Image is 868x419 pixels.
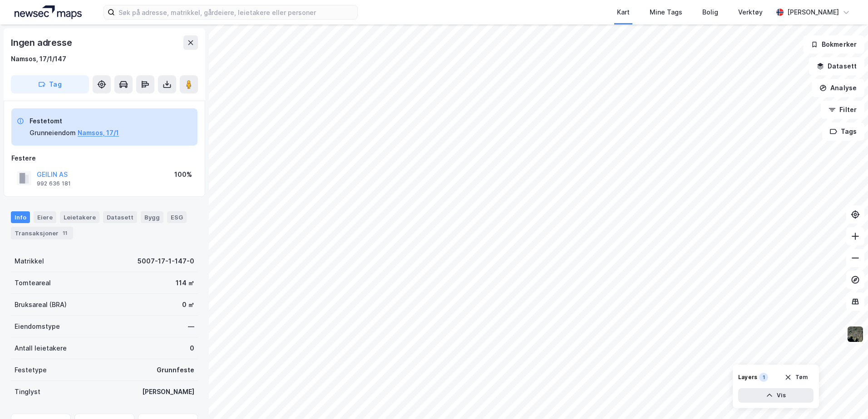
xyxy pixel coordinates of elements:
[15,5,82,19] img: logo.a4113a55bc3d86da70a041830d287a7e.svg
[15,365,47,375] div: Festetype
[738,388,814,403] button: Vis
[823,375,868,419] iframe: Chat Widget
[779,370,814,385] button: Tøm
[15,321,60,332] div: Eiendomstype
[15,299,67,310] div: Bruksareal (BRA)
[822,122,864,141] button: Tags
[78,127,119,138] button: Namsos, 17/1
[847,326,864,343] img: 9k=
[812,79,864,97] button: Analyse
[30,127,76,138] div: Grunneiendom
[142,386,194,397] div: [PERSON_NAME]
[115,5,357,19] input: Søk på adresse, matrikkel, gårdeiere, leietakere eller personer
[103,211,137,223] div: Datasett
[138,256,194,267] div: 5007-17-1-147-0
[30,116,119,127] div: Festetomt
[141,211,163,223] div: Bygg
[190,343,194,354] div: 0
[617,7,630,18] div: Kart
[11,153,197,164] div: Festere
[182,299,194,310] div: 0 ㎡
[167,211,187,223] div: ESG
[821,101,864,119] button: Filter
[11,227,73,239] div: Transaksjoner
[803,35,864,54] button: Bokmerker
[15,343,67,354] div: Antall leietakere
[15,256,44,267] div: Matrikkel
[809,57,864,75] button: Datasett
[11,35,74,50] div: Ingen adresse
[37,180,71,187] div: 992 636 181
[11,211,30,223] div: Info
[174,169,192,180] div: 100%
[11,54,66,64] div: Namsos, 17/1/147
[188,321,194,332] div: —
[738,374,757,381] div: Layers
[60,211,99,223] div: Leietakere
[759,373,768,382] div: 1
[15,278,51,288] div: Tomteareal
[15,386,40,397] div: Tinglyst
[823,375,868,419] div: Kontrollprogram for chat
[702,7,718,18] div: Bolig
[34,211,56,223] div: Eiere
[787,7,839,18] div: [PERSON_NAME]
[176,278,194,288] div: 114 ㎡
[157,365,194,375] div: Grunnfeste
[60,229,69,238] div: 11
[650,7,682,18] div: Mine Tags
[11,75,89,93] button: Tag
[738,7,763,18] div: Verktøy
